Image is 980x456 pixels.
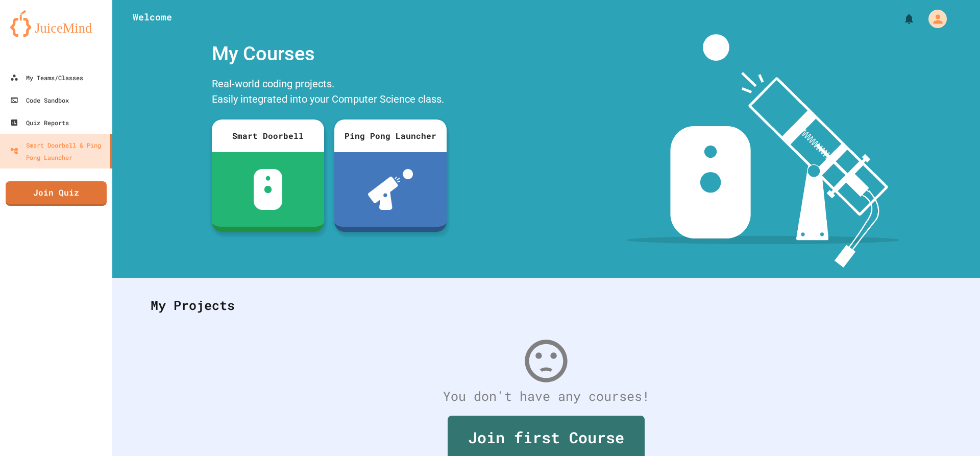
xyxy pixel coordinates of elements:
div: You don't have any courses! [140,387,952,406]
div: My Account [918,7,949,31]
div: Code Sandbox [10,94,69,106]
img: sdb-white.svg [254,169,283,210]
div: Smart Doorbell & Ping Pong Launcher [10,139,106,163]
iframe: chat widget [895,371,970,414]
iframe: chat widget [937,415,970,446]
img: ppl-with-ball.png [368,169,413,210]
img: logo-orange.svg [10,10,102,37]
div: Ping Pong Launcher [334,119,447,152]
img: banner-image-my-projects.png [626,34,900,268]
div: My Notifications [884,10,918,28]
div: Quiz Reports [10,116,69,129]
a: Join Quiz [6,181,107,206]
div: Real-world coding projects. Easily integrated into your Computer Science class. [207,74,452,112]
div: My Projects [140,285,952,325]
div: Smart Doorbell [212,119,324,152]
div: My Teams/Classes [10,71,83,84]
div: My Courses [207,34,452,74]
